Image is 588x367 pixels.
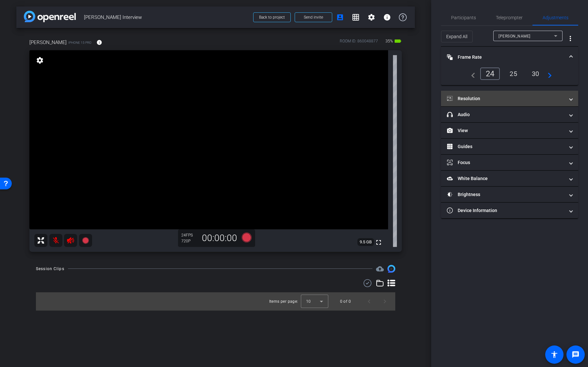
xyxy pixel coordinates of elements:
[563,31,578,46] button: More Options for Adjustments Panel
[340,38,378,48] div: ROOM ID: 860048877
[527,68,544,79] div: 30
[384,36,394,46] span: 35%
[441,31,473,42] button: Expand All
[447,159,564,166] mat-panel-title: Focus
[340,298,351,305] div: 0 of 0
[383,13,391,21] mat-icon: info
[496,15,523,20] span: Teleprompter
[376,265,384,273] span: Destinations for your clips
[447,95,564,102] mat-panel-title: Resolution
[181,238,198,244] div: 720P
[253,12,291,22] button: Back to project
[441,171,578,186] mat-expansion-panel-header: White Balance
[566,35,574,42] mat-icon: more_vert
[544,70,552,78] mat-icon: navigate_next
[467,70,475,78] mat-icon: navigate_before
[352,13,360,21] mat-icon: grid_on
[451,15,476,20] span: Participants
[441,203,578,218] mat-expansion-panel-header: Device Information
[441,91,578,106] mat-expansion-panel-header: Resolution
[480,68,500,80] div: 24
[498,34,531,38] span: [PERSON_NAME]
[447,143,564,150] mat-panel-title: Guides
[361,294,377,309] button: Previous page
[336,13,344,21] mat-icon: account_box
[377,294,393,309] button: Next page
[505,68,522,79] div: 25
[447,127,564,134] mat-panel-title: View
[441,68,578,85] div: Frame Rate
[367,13,375,21] mat-icon: settings
[375,238,383,246] mat-icon: fullscreen
[441,123,578,138] mat-expansion-panel-header: View
[543,15,568,20] span: Adjustments
[68,40,91,45] span: iPhone 15 Pro
[447,111,564,118] mat-panel-title: Audio
[198,233,241,244] div: 00:00:00
[572,351,580,359] mat-icon: message
[446,30,467,43] span: Expand All
[447,54,564,61] mat-panel-title: Frame Rate
[387,265,395,273] img: Session clips
[447,191,564,198] mat-panel-title: Brightness
[441,47,578,68] mat-expansion-panel-header: Frame Rate
[441,187,578,202] mat-expansion-panel-header: Brightness
[550,351,558,359] mat-icon: accessibility
[394,37,402,45] mat-icon: battery_std
[181,233,198,238] div: 24
[295,12,332,22] button: Send invite
[35,56,44,64] mat-icon: settings
[441,155,578,170] mat-expansion-panel-header: Focus
[376,265,384,273] mat-icon: cloud_upload
[447,207,564,214] mat-panel-title: Device Information
[24,11,76,22] img: app-logo
[304,15,323,20] span: Send invite
[29,39,67,46] span: [PERSON_NAME]
[259,15,285,20] span: Back to project
[186,233,193,237] span: FPS
[96,39,102,45] mat-icon: info
[447,175,564,182] mat-panel-title: White Balance
[36,266,64,272] div: Session Clips
[84,11,249,24] span: [PERSON_NAME] Interview
[269,298,298,305] div: Items per page:
[441,139,578,154] mat-expansion-panel-header: Guides
[441,107,578,122] mat-expansion-panel-header: Audio
[357,238,374,246] span: 9.5 GB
